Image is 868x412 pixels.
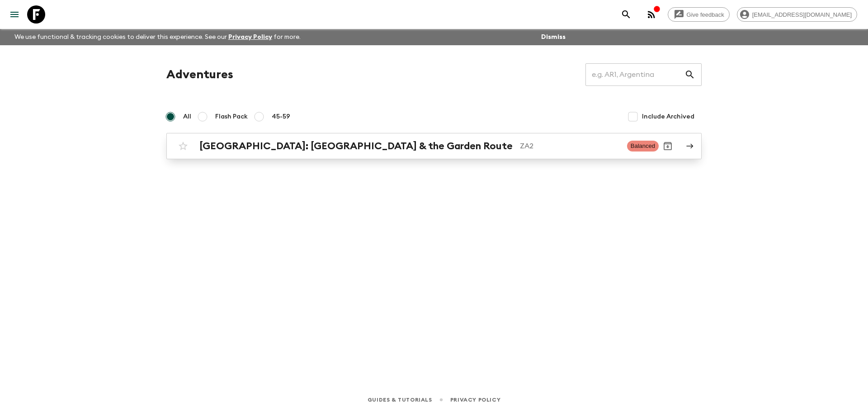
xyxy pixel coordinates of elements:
[585,62,684,87] input: e.g. AR1, Argentina
[642,112,694,121] span: Include Archived
[539,31,568,43] button: Dismiss
[659,137,677,155] button: Archive
[272,112,290,121] span: 45-59
[617,5,635,24] button: search adventures
[520,141,620,152] p: ZA2
[368,395,432,405] a: Guides & Tutorials
[627,141,659,152] span: Balanced
[183,112,191,121] span: All
[199,140,513,152] h2: [GEOGRAPHIC_DATA]: [GEOGRAPHIC_DATA] & the Garden Route
[166,133,702,159] a: [GEOGRAPHIC_DATA]: [GEOGRAPHIC_DATA] & the Garden RouteZA2BalancedArchive
[215,112,248,121] span: Flash Pack
[11,29,304,45] p: We use functional & tracking cookies to deliver this experience. See our for more.
[228,34,272,40] a: Privacy Policy
[737,7,857,22] div: [EMAIL_ADDRESS][DOMAIN_NAME]
[682,11,729,18] span: Give feedback
[166,66,233,84] h1: Adventures
[747,11,857,18] span: [EMAIL_ADDRESS][DOMAIN_NAME]
[450,395,500,405] a: Privacy Policy
[668,7,730,22] a: Give feedback
[5,5,24,24] button: menu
